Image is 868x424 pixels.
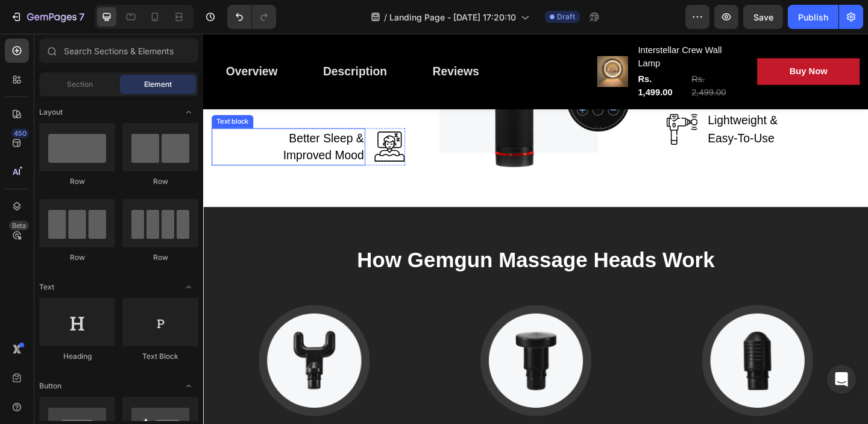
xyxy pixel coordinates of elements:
[753,12,773,22] span: Save
[557,11,575,22] span: Draft
[10,233,713,261] p: How Gemgun Massage Heads Work
[603,27,714,55] button: Buy Now
[472,41,526,72] div: Rs. 1,499.00
[60,295,181,416] img: Alt Image
[122,176,198,187] div: Row
[301,295,422,416] img: Alt Image
[39,39,198,63] input: Search Sections & Elements
[67,79,93,90] span: Section
[179,103,198,122] span: Toggle open
[384,11,387,24] span: /
[743,5,783,29] button: Save
[39,107,63,118] span: Layout
[5,5,90,29] button: 7
[542,295,663,416] img: Alt Image
[39,252,115,263] div: Row
[227,5,276,29] div: Undo/Redo
[11,128,29,138] div: 450
[79,10,84,24] p: 7
[39,282,54,293] span: Text
[203,34,868,424] iframe: Design area
[77,104,175,142] p: Better Sleep & Improved Mood
[504,87,538,121] img: Alt Image
[179,376,198,396] span: Toggle open
[530,41,583,72] div: Rs. 2,499.00
[179,277,198,297] span: Toggle open
[389,11,516,24] span: Landing Page - [DATE] 17:20:10
[122,252,198,263] div: Row
[638,34,679,48] div: Buy Now
[549,84,653,122] p: Lightweight & Easy-To-Use
[11,90,52,101] div: Text block
[39,176,115,187] div: Row
[39,351,115,362] div: Heading
[144,79,172,90] span: Element
[122,351,198,362] div: Text Block
[788,5,838,29] button: Publish
[39,381,61,391] span: Button
[9,221,29,230] div: Beta
[827,365,856,394] div: Open Intercom Messenger
[186,106,219,139] img: Alt Image
[798,11,828,24] div: Publish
